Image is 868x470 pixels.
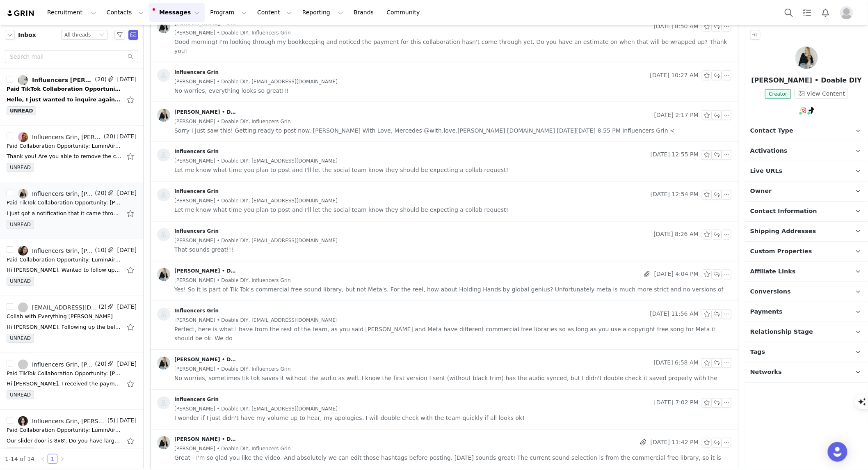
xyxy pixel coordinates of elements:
span: [PERSON_NAME] • Doable DIY, [EMAIL_ADDRESS][DOMAIN_NAME] [174,316,338,325]
div: Thank you! Are you able to remove the content rights? Organic usage is included in the flat fee b... [7,152,121,160]
span: No worries, sometimes tik tok saves it without the audio as well. I know the first version I sent... [174,374,717,383]
span: Contact Type [750,126,793,135]
div: I just got a notification that it came through - thanks so much for being on top of that! [3,3,558,10]
span: UNREAD [7,277,34,286]
a: Influencers Grin, [PERSON_NAME] [18,246,93,256]
span: UNREAD [7,447,34,456]
a: [EMAIL_ADDRESS][DOMAIN_NAME], [EMAIL_ADDRESS][DOMAIN_NAME] [EMAIL_ADDRESS][DOMAIN_NAME], Everythi... [18,303,97,312]
div: Influencers Grin [174,69,219,76]
span: Creator [765,89,792,99]
div: Influencers Grin [174,188,219,195]
span: Owner [750,187,772,196]
span: (20) [93,189,107,197]
button: Search [780,3,798,22]
span: No worries, everything looks so great!!! [174,86,289,95]
div: [PERSON_NAME] • Doable DIY [DATE] 11:42 PM[PERSON_NAME] • Doable DIY, Influencers Grin Great - I'... [151,430,738,469]
span: Live URLs [750,167,783,176]
a: Influencers Grin, [PERSON_NAME] [18,360,93,369]
div: Influencers Grin, [PERSON_NAME] [32,361,93,368]
a: [PERSON_NAME] • Doable DIY [157,109,236,122]
a: Influencers Grin [157,308,219,321]
div: Hello, I just wanted to inquire again about payment. Can you please get back to me so we can get ... [7,96,121,104]
div: [PERSON_NAME] • Doable DIY [DATE] 4:04 PM[PERSON_NAME] • Doable DIY, Influencers Grin Yes! So it ... [151,261,738,301]
div: Paid Collaboration Opportunity: LuminAire Retractable Screen for Patio Doors [7,256,121,264]
div: Influencers Grin [DATE] 11:56 AM[PERSON_NAME] • Doable DIY, [EMAIL_ADDRESS][DOMAIN_NAME] Perfect,... [151,301,738,350]
span: Custom Properties [750,247,812,256]
img: 2c03eb72-dde3-4164-b857-bad26c850a5b.jpg [157,436,170,449]
span: Good morning! I'm looking through my bookkeeping and noticed the payment for this collaboration h... [174,37,731,55]
a: Influencers Grin [157,69,219,82]
a: [EMAIL_ADDRESS][DOMAIN_NAME] [108,82,206,89]
div: I just got a notification that it came through - thanks so much for being on top of that! Let me ... [7,209,121,218]
div: Influencers Grin [DATE] 8:26 AM[PERSON_NAME] • Doable DIY, [EMAIL_ADDRESS][DOMAIN_NAME] That soun... [151,222,738,261]
div: Paid TikTok Collaboration Opportunity: Andersen Storm Door Install [7,199,121,207]
img: placeholder-contacts.jpeg [157,188,170,202]
span: I wonder if I just didn't have my volume up to hear, my apologies. I will double check with the t... [174,414,525,423]
div: Influencers Grin, [PERSON_NAME] [32,248,93,254]
span: Perfect, here is what I have from the rest of the team, as you said [PERSON_NAME] and Meta have d... [174,325,731,343]
span: [DATE] 10:27 AM [650,71,699,80]
span: [PERSON_NAME] • Doable DIY, [EMAIL_ADDRESS][DOMAIN_NAME] [174,157,338,166]
div: [PERSON_NAME] With Love, Mercedes @with.love.mercedes [3,43,558,69]
button: Reporting [297,3,348,22]
input: Search mail [5,50,138,63]
a: Tasks [798,3,816,22]
a: [PERSON_NAME] • Doable DIY [157,436,236,449]
span: Great - I'm so glad you like the video. And absolutely we can edit those hashtags before posting.... [174,454,721,463]
div: [PERSON_NAME] • Doable DIY [DATE] 2:17 PM[PERSON_NAME] • Doable DIY, Influencers Grin Sorry I jus... [151,102,738,142]
span: Payments [750,307,783,316]
div: [PERSON_NAME] • Doable DIY [174,436,236,443]
span: Affiliate Links [750,267,796,276]
span: That sounds great!!! [174,245,233,254]
li: 1-14 of 14 [5,454,34,464]
span: Conversions [750,287,791,296]
img: placeholder-contacts.jpeg [157,308,170,321]
img: 2c03eb72-dde3-4164-b857-bad26c850a5b.jpg [18,189,28,199]
img: Mercedes McGee • Doable DIY [795,46,818,69]
a: Influencers Grin [157,188,219,202]
a: 1 [48,454,57,463]
div: Influencers Grin [174,228,219,235]
span: UNREAD [7,106,36,115]
i: icon: down [99,32,104,38]
span: [PERSON_NAME] • Doable DIY, [EMAIL_ADDRESS][DOMAIN_NAME] [174,405,338,414]
a: Community [382,3,429,22]
div: Influencers Grin [DATE] 12:55 PM[PERSON_NAME] • Doable DIY, [EMAIL_ADDRESS][DOMAIN_NAME] Let me k... [151,142,738,181]
span: UNREAD [7,334,34,343]
img: placeholder-contacts.jpeg [157,149,170,162]
div: Influencers Grin [174,308,219,314]
span: [DATE] 11:42 PM [651,438,699,448]
div: Influencers Grin [DATE] 10:27 AM[PERSON_NAME] • Doable DIY, [EMAIL_ADDRESS][DOMAIN_NAME] No worri... [151,62,738,102]
div: [PERSON_NAME] • Doable DIY [DATE] 8:50 AM[PERSON_NAME] • Doable DIY, Influencers Grin Good mornin... [151,14,738,62]
a: Influencers Grin [157,149,219,162]
div: Paid TikTok Collaboration Opportunity: Andersen Storm Door Install [7,85,121,93]
span: Relationship Stage [750,328,813,337]
button: View Content [795,89,848,99]
img: grin logo [7,9,35,17]
p: [PERSON_NAME] • Doable DIY [745,76,868,85]
div: Paid Collaboration Opportunity: LuminAire Retractable Screen for Patio Doors [7,142,121,150]
p: Hi [PERSON_NAME], [9,94,558,101]
span: [DATE] 8:50 AM [654,22,699,32]
a: [PERSON_NAME] • Doable DIY [157,20,236,33]
a: Brands [349,3,381,22]
div: [EMAIL_ADDRESS][DOMAIN_NAME], [EMAIL_ADDRESS][DOMAIN_NAME] [EMAIL_ADDRESS][DOMAIN_NAME], Everythi... [32,304,97,311]
img: placeholder-profile.jpg [840,6,853,19]
div: Hi Aliki, Following up the below. Can you let me know either way? Thank you, > On 08/12/2025 9:08... [7,323,121,331]
div: [PERSON_NAME] • Doable DIY [174,268,236,275]
span: [DATE] 2:17 PM [654,110,699,120]
img: 2c03eb72-dde3-4164-b857-bad26c850a5b.jpg [157,109,170,122]
span: [DATE] 4:04 PM [654,270,699,280]
img: placeholder-contacts.jpeg [157,397,170,410]
li: Next Page [57,454,67,464]
a: [PERSON_NAME] • Doable DIY [157,268,236,281]
img: 90ade639-3d0b-465f-b545-c0cf252298ae--s.jpg [18,416,28,426]
div: Paid Collaboration Opportunity: LuminAire Retractable Screen for Patio Doors [7,426,121,434]
button: Recruitment [42,3,101,22]
span: (20) [93,75,107,84]
div: Influencers Grin [174,397,219,403]
img: 2c03eb72-dde3-4164-b857-bad26c850a5b.jpg [157,357,170,370]
span: Tags [750,348,765,357]
img: 2c03eb72-dde3-4164-b857-bad26c850a5b.jpg [157,20,170,33]
img: placeholder-contacts.jpeg [157,228,170,241]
